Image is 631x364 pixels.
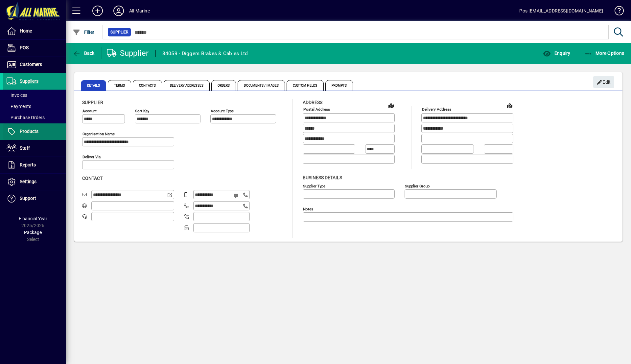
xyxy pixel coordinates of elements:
mat-label: Organisation name [82,132,115,136]
div: Supplier [107,48,149,58]
div: Pos [EMAIL_ADDRESS][DOMAIN_NAME] [519,6,603,16]
span: Staff [20,145,30,151]
button: Add [87,5,108,17]
mat-label: Notes [303,206,313,211]
button: Filter [71,26,96,38]
a: POS [3,40,66,56]
div: All Marine [129,6,150,16]
a: Home [3,23,66,39]
span: Back [73,51,95,56]
a: Support [3,190,66,207]
span: Reports [20,162,36,167]
span: Filter [73,30,95,35]
button: Profile [108,5,129,17]
a: Invoices [3,90,66,101]
a: Purchase Orders [3,112,66,123]
span: Invoices [7,93,27,98]
span: Suppliers [20,78,38,84]
span: Business details [303,175,342,180]
a: Staff [3,140,66,157]
a: Reports [3,157,66,173]
span: Enquiry [543,51,570,56]
span: Customers [20,62,42,67]
button: More Options [583,47,626,59]
button: Enquiry [541,47,572,59]
span: Edit [597,77,611,88]
span: POS [20,45,29,50]
div: 34059 - Diggers Brakes & Cables Ltd [162,48,248,59]
span: Terms [108,80,131,91]
span: Custom Fields [287,80,323,91]
span: Address [303,100,322,105]
span: Contact [82,176,103,181]
button: Send SMS [229,188,245,203]
span: Orders [211,80,236,91]
span: Supplier [110,29,128,35]
span: Purchase Orders [7,115,45,120]
mat-label: Sort key [135,109,149,113]
span: Documents / Images [238,80,285,91]
a: Payments [3,101,66,112]
button: Back [71,47,96,59]
mat-label: Account Type [211,109,234,113]
span: Support [20,196,36,201]
span: Payments [7,104,31,109]
a: View on map [504,100,515,111]
mat-label: Deliver via [82,155,101,159]
app-page-header-button: Back [66,47,102,59]
a: Knowledge Base [610,1,623,23]
span: More Options [584,51,624,56]
a: Settings [3,174,66,190]
span: Financial Year [19,216,47,221]
mat-label: Supplier group [405,183,430,188]
span: Package [24,230,42,235]
a: Customers [3,56,66,73]
button: Edit [593,76,614,88]
mat-label: Supplier type [303,183,325,188]
span: Prompts [325,80,353,91]
a: View on map [386,100,396,111]
span: Details [81,80,106,91]
span: Products [20,129,38,134]
span: Supplier [82,100,103,105]
span: Contacts [133,80,162,91]
span: Settings [20,179,36,184]
span: Home [20,28,32,33]
mat-label: Account [82,109,97,113]
a: Products [3,123,66,140]
span: Delivery Addresses [164,80,210,91]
